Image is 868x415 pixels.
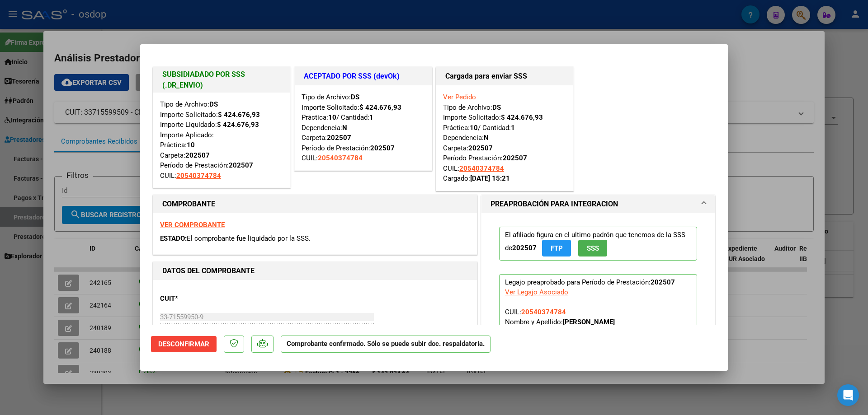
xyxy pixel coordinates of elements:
[499,227,697,261] p: El afiliado figura en el ultimo padrón que tenemos de la SSS de
[369,113,373,121] strong: 1
[587,244,599,252] span: SSS
[158,340,209,348] span: Desconfirmar
[160,221,225,229] a: VER COMPROBANTE
[162,69,281,91] h1: SUBSIDIADADO POR SSS (.DR_ENVIO)
[470,174,510,182] strong: [DATE] 15:21
[162,266,255,275] strong: DATOS DEL COMPROBANTE
[491,199,618,210] h1: PREAPROBACIÓN PARA INTEGRACION
[501,113,543,121] strong: $ 424.676,93
[837,384,859,406] div: Open Intercom Messenger
[651,278,675,286] strong: 202507
[521,308,566,316] span: 20540374784
[160,234,187,242] span: ESTADO:
[209,100,218,108] strong: DS
[185,151,210,159] strong: 202507
[218,111,260,119] strong: $ 424.676,93
[443,93,476,101] a: Ver Pedido
[176,172,221,180] span: 20540374784
[160,99,283,181] div: Tipo de Archivo: Importe Solicitado: Importe Liquidado: Importe Aplicado: Práctica: Carpeta: Perí...
[503,154,527,162] strong: 202507
[443,92,566,184] div: Tipo de Archivo: Importe Solicitado: Práctica: / Cantidad: Dependencia: Carpeta: Período Prestaci...
[499,274,697,401] p: Legajo preaprobado para Período de Prestación:
[512,244,537,252] strong: 202507
[318,154,363,162] span: 20540374784
[481,195,715,213] mat-expansion-panel-header: PREAPROBACIÓN PARA INTEGRACION
[342,124,347,132] strong: N
[563,318,615,326] strong: [PERSON_NAME]
[281,336,491,353] p: Comprobante confirmado. Sólo se puede subir doc. respaldatoria.
[359,103,401,112] strong: $ 424.676,93
[492,103,501,112] strong: DS
[327,134,351,142] strong: 202507
[151,336,217,352] button: Desconfirmar
[160,294,253,304] p: CUIT
[505,287,568,297] div: Ver Legajo Asociado
[162,200,215,208] strong: COMPROBANTE
[459,164,504,173] span: 20540374784
[328,113,336,121] strong: 10
[370,144,395,152] strong: 202507
[484,134,489,142] strong: N
[302,92,425,163] div: Tipo de Archivo: Importe Solicitado: Práctica: / Cantidad: Dependencia: Carpeta: Período de Prest...
[187,234,311,242] span: El comprobante fue liquidado por la SSS.
[351,93,359,101] strong: DS
[470,124,478,132] strong: 10
[505,308,682,396] span: CUIL: Nombre y Apellido: Período Desde: Período Hasta: Admite Dependencia:
[468,144,493,152] strong: 202507
[542,240,571,256] button: FTP
[445,71,564,82] h1: Cargada para enviar SSS
[217,121,259,129] strong: $ 424.676,93
[304,71,423,82] h1: ACEPTADO POR SSS (devOk)
[578,240,607,256] button: SSS
[229,161,253,169] strong: 202507
[187,141,195,149] strong: 10
[511,124,515,132] strong: 1
[551,244,563,252] span: FTP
